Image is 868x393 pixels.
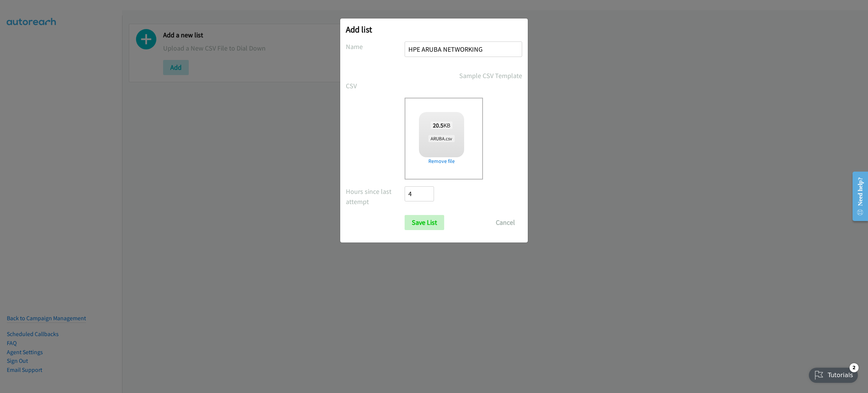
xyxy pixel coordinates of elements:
[346,24,522,35] h2: Add list
[419,157,464,165] a: Remove file
[405,215,444,230] input: Save List
[489,215,522,230] button: Cancel
[433,121,443,129] strong: 20.5
[804,360,862,387] iframe: Checklist
[431,121,453,129] span: KB
[346,186,405,207] label: Hours since last attempt
[346,41,405,52] label: Name
[459,71,522,81] a: Sample CSV Template
[846,166,868,226] iframe: Resource Center
[346,81,405,91] label: CSV
[428,135,454,142] span: ARUBA.csv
